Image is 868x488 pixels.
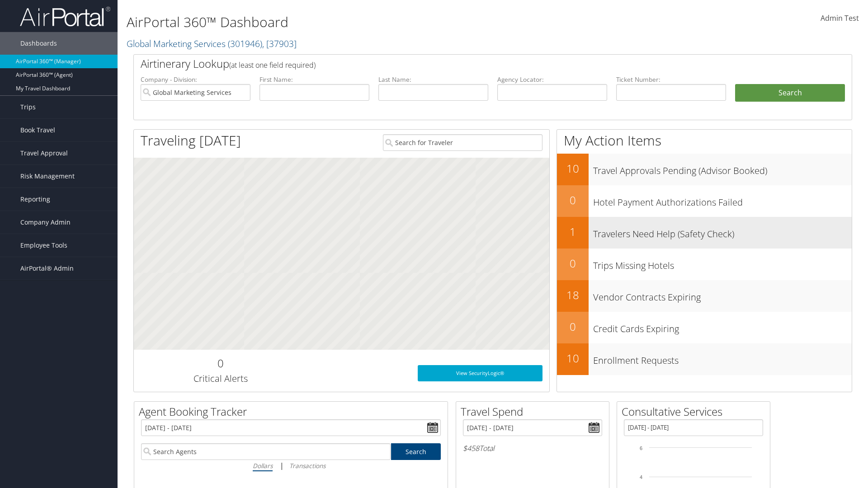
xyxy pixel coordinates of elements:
[391,443,441,460] a: Search
[127,13,615,32] h1: AirPortal 360™ Dashboard
[821,13,859,23] span: Admin Test
[289,461,325,470] i: Transactions
[262,38,297,50] span: , [ 37903 ]
[20,165,75,188] span: Risk Management
[418,365,542,381] a: View SecurityLogic®
[253,461,273,470] i: Dollars
[139,404,448,419] h2: Agent Booking Tracker
[20,119,55,141] span: Book Travel
[557,287,589,303] h2: 18
[593,350,852,367] h3: Enrollment Requests
[141,56,785,71] h2: Airtinerary Lookup
[461,404,609,419] h2: Travel Spend
[557,312,852,343] a: 0Credit Cards Expiring
[593,192,852,209] h3: Hotel Payment Authorizations Failed
[640,446,642,451] tspan: 6
[821,5,859,33] a: Admin Test
[20,96,36,118] span: Trips
[593,160,852,177] h3: Travel Approvals Pending (Advisor Booked)
[557,217,852,249] a: 1Travelers Need Help (Safety Check)
[616,75,726,84] label: Ticket Number:
[557,224,589,239] h2: 1
[557,185,852,217] a: 0Hotel Payment Authorizations Failed
[557,319,589,334] h2: 0
[557,154,852,185] a: 10Travel Approvals Pending (Advisor Booked)
[497,75,607,84] label: Agency Locator:
[141,131,241,150] h1: Traveling [DATE]
[622,404,770,419] h2: Consultative Services
[383,134,542,151] input: Search for Traveler
[557,161,589,176] h2: 10
[127,38,297,50] a: Global Marketing Services
[557,131,852,150] h1: My Action Items
[20,188,50,211] span: Reporting
[20,257,74,280] span: AirPortal® Admin
[378,75,488,84] label: Last Name:
[259,75,369,84] label: First Name:
[557,192,589,208] h2: 0
[593,286,852,304] h3: Vendor Contracts Expiring
[141,356,300,371] h2: 0
[557,256,589,271] h2: 0
[20,142,68,164] span: Travel Approval
[593,223,852,240] h3: Travelers Need Help (Safety Check)
[593,255,852,272] h3: Trips Missing Hotels
[593,318,852,335] h3: Credit Cards Expiring
[20,234,67,257] span: Employee Tools
[735,84,845,102] button: Search
[141,75,250,84] label: Company - Division:
[20,211,71,234] span: Company Admin
[20,6,110,27] img: airportal-logo.png
[557,351,589,366] h2: 10
[229,60,316,70] span: (at least one field required)
[228,38,262,50] span: ( 301946 )
[557,280,852,312] a: 18Vendor Contracts Expiring
[463,443,602,453] h6: Total
[141,460,441,471] div: |
[20,32,57,55] span: Dashboards
[463,443,479,453] span: $458
[640,474,642,480] tspan: 4
[141,372,300,385] h3: Critical Alerts
[557,249,852,280] a: 0Trips Missing Hotels
[557,343,852,375] a: 10Enrollment Requests
[141,443,391,460] input: Search Agents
